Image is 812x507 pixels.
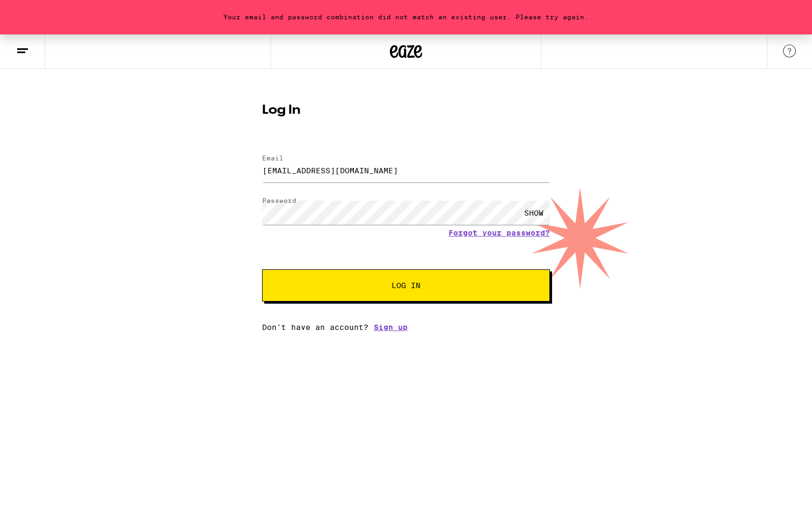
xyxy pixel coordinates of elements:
[262,323,550,332] div: Don't have an account?
[392,282,421,289] span: Log In
[262,197,296,204] label: Password
[374,323,408,332] a: Sign up
[262,158,550,182] input: Email
[262,104,550,117] h1: Log In
[262,155,284,161] label: Email
[262,269,550,302] button: Log In
[6,8,77,16] span: Hi. Need any help?
[448,229,550,237] a: Forgot your password?
[518,201,550,225] div: SHOW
